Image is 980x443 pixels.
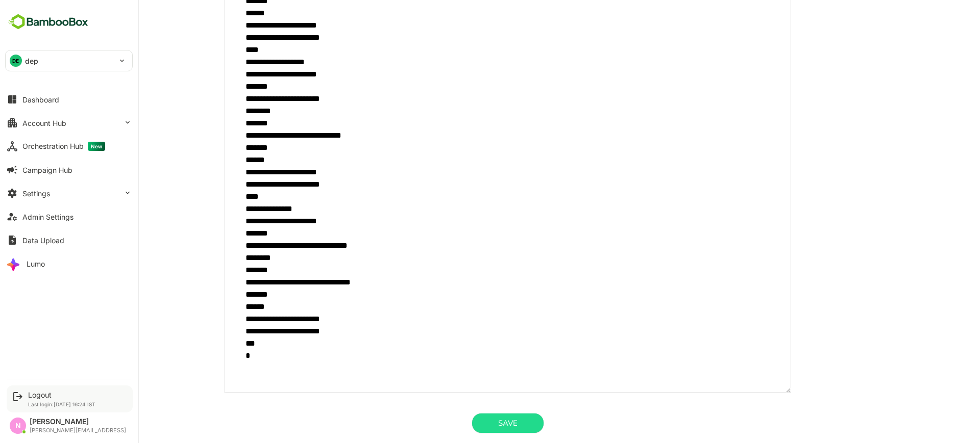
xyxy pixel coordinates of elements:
[30,418,126,426] div: [PERSON_NAME]
[22,95,59,104] div: Dashboard
[6,50,132,71] div: DEdep
[22,213,73,221] div: Admin Settings
[22,189,50,198] div: Settings
[30,427,126,434] div: [PERSON_NAME][EMAIL_ADDRESS]
[5,89,133,110] button: Dashboard
[10,55,22,67] div: DE
[22,236,64,245] div: Data Upload
[22,166,72,174] div: Campaign Hub
[436,413,508,433] button: Save
[5,113,133,133] button: Account Hub
[10,418,26,434] div: N
[22,142,105,151] div: Orchestration Hub
[28,390,95,399] div: Logout
[88,142,105,151] span: New
[5,230,133,250] button: Data Upload
[5,253,133,274] button: Lumo
[5,206,133,227] button: Admin Settings
[27,259,45,268] div: Lumo
[5,183,133,203] button: Settings
[5,160,133,180] button: Campaign Hub
[22,119,66,127] div: Account Hub
[25,56,38,66] p: dep
[5,12,91,32] img: BambooboxFullLogoMark.5f36c76dfaba33ec1ec1367b70bb1252.svg
[5,136,133,157] button: Orchestration HubNew
[28,401,95,407] p: Last login: [DATE] 16:24 IST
